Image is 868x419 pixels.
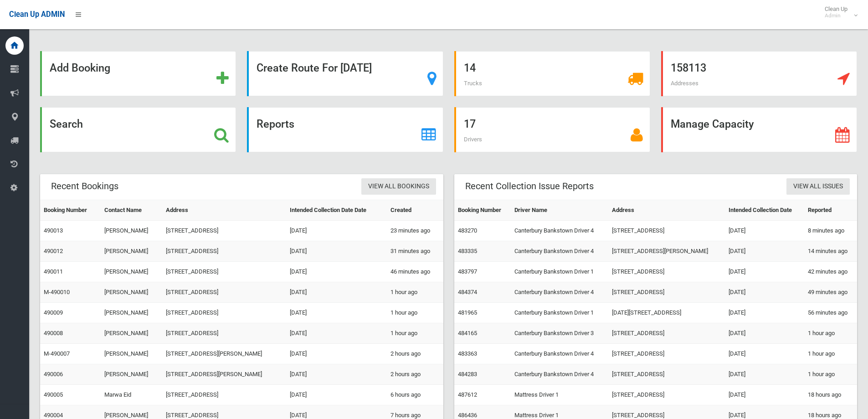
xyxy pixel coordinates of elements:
[44,412,63,419] a: 490004
[511,303,608,323] td: Canterbury Bankstown Driver 1
[50,118,83,130] strong: Search
[101,200,162,221] th: Contact Name
[786,178,850,195] a: View All Issues
[825,12,847,19] small: Admin
[286,262,387,282] td: [DATE]
[608,262,724,282] td: [STREET_ADDRESS]
[511,262,608,282] td: Canterbury Bankstown Driver 1
[464,62,476,74] strong: 14
[101,364,162,385] td: [PERSON_NAME]
[458,371,477,378] a: 484283
[257,62,372,74] strong: Create Route For [DATE]
[608,344,724,364] td: [STREET_ADDRESS]
[661,107,857,152] a: Manage Capacity
[804,200,857,221] th: Reported
[101,303,162,323] td: [PERSON_NAME]
[458,412,477,419] a: 486436
[101,262,162,282] td: [PERSON_NAME]
[608,200,724,221] th: Address
[511,385,608,405] td: Mattress Driver 1
[286,344,387,364] td: [DATE]
[671,62,706,74] strong: 158113
[511,241,608,262] td: Canterbury Bankstown Driver 4
[101,221,162,241] td: [PERSON_NAME]
[162,344,286,364] td: [STREET_ADDRESS][PERSON_NAME]
[725,200,804,221] th: Intended Collection Date
[44,391,63,398] a: 490005
[464,136,482,143] span: Drivers
[387,241,443,262] td: 31 minutes ago
[458,289,477,295] a: 484374
[40,200,101,221] th: Booking Number
[387,364,443,385] td: 2 hours ago
[44,309,63,316] a: 490009
[511,200,608,221] th: Driver Name
[608,385,724,405] td: [STREET_ADDRESS]
[725,241,804,262] td: [DATE]
[725,323,804,344] td: [DATE]
[40,177,129,195] header: Recent Bookings
[804,303,857,323] td: 56 minutes ago
[804,262,857,282] td: 42 minutes ago
[511,323,608,344] td: Canterbury Bankstown Driver 3
[804,323,857,344] td: 1 hour ago
[511,364,608,385] td: Canterbury Bankstown Driver 4
[162,323,286,344] td: [STREET_ADDRESS]
[661,51,857,96] a: 158113 Addresses
[671,80,699,87] span: Addresses
[101,344,162,364] td: [PERSON_NAME]
[286,303,387,323] td: [DATE]
[162,282,286,303] td: [STREET_ADDRESS]
[247,51,443,96] a: Create Route For [DATE]
[286,364,387,385] td: [DATE]
[162,241,286,262] td: [STREET_ADDRESS]
[804,282,857,303] td: 49 minutes ago
[40,51,236,96] a: Add Booking
[725,221,804,241] td: [DATE]
[454,177,605,195] header: Recent Collection Issue Reports
[286,282,387,303] td: [DATE]
[286,385,387,405] td: [DATE]
[608,282,724,303] td: [STREET_ADDRESS]
[286,200,387,221] th: Intended Collection Date Date
[608,323,724,344] td: [STREET_ADDRESS]
[286,241,387,262] td: [DATE]
[464,80,482,87] span: Trucks
[101,323,162,344] td: [PERSON_NAME]
[101,241,162,262] td: [PERSON_NAME]
[608,364,724,385] td: [STREET_ADDRESS]
[387,323,443,344] td: 1 hour ago
[162,200,286,221] th: Address
[44,371,63,378] a: 490006
[804,344,857,364] td: 1 hour ago
[725,364,804,385] td: [DATE]
[820,5,857,19] span: Clean Up
[725,303,804,323] td: [DATE]
[608,303,724,323] td: [DATE][STREET_ADDRESS]
[387,344,443,364] td: 2 hours ago
[162,221,286,241] td: [STREET_ADDRESS]
[257,118,294,130] strong: Reports
[44,330,63,336] a: 490008
[44,248,63,254] a: 490012
[162,364,286,385] td: [STREET_ADDRESS][PERSON_NAME]
[162,385,286,405] td: [STREET_ADDRESS]
[725,344,804,364] td: [DATE]
[101,385,162,405] td: Marwa Eid
[40,107,236,152] a: Search
[44,268,63,275] a: 490011
[387,200,443,221] th: Created
[458,309,477,316] a: 481965
[387,303,443,323] td: 1 hour ago
[671,118,754,130] strong: Manage Capacity
[44,350,70,357] a: M-490007
[608,241,724,262] td: [STREET_ADDRESS][PERSON_NAME]
[247,107,443,152] a: Reports
[804,364,857,385] td: 1 hour ago
[44,227,63,234] a: 490013
[9,10,65,19] span: Clean Up ADMIN
[387,282,443,303] td: 1 hour ago
[162,262,286,282] td: [STREET_ADDRESS]
[725,385,804,405] td: [DATE]
[286,323,387,344] td: [DATE]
